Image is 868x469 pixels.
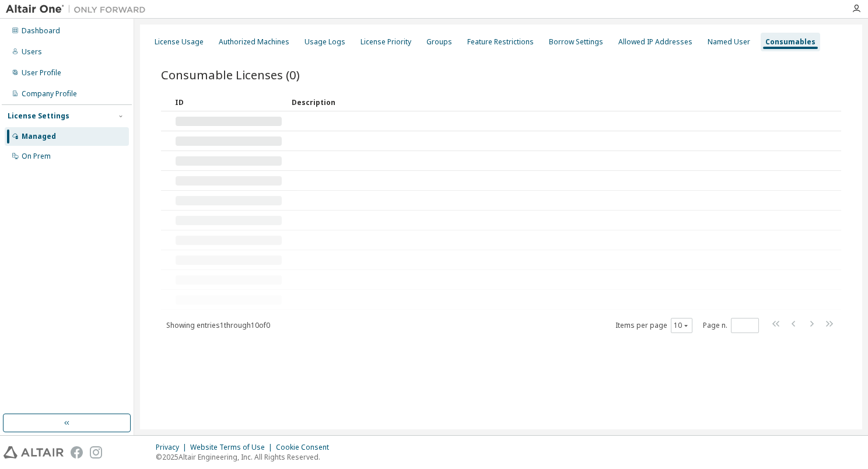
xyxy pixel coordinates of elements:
p: © 2025 Altair Engineering, Inc. All Rights Reserved. [156,452,336,462]
span: Showing entries 1 through 10 of 0 [166,320,270,330]
div: License Settings [8,111,69,121]
div: Named User [708,37,750,47]
span: Items per page [615,318,692,333]
div: Cookie Consent [276,443,336,452]
img: instagram.svg [90,446,102,459]
img: altair_logo.svg [3,446,64,459]
div: Authorized Machines [219,37,289,47]
div: Description [292,93,818,111]
div: Usage Logs [304,37,345,47]
img: facebook.svg [71,446,83,459]
div: Allowed IP Addresses [618,37,692,47]
div: Borrow Settings [549,37,603,47]
div: User Profile [22,68,61,78]
div: ID [175,93,282,111]
button: 10 [674,321,689,330]
div: Privacy [156,443,190,452]
span: Consumable Licenses (0) [161,66,300,83]
span: Page n. [703,318,759,333]
div: Groups [426,37,452,47]
div: Company Profile [22,89,77,99]
img: Altair One [6,3,152,15]
div: On Prem [22,152,51,161]
div: Users [22,47,42,57]
div: Website Terms of Use [190,443,276,452]
div: Consumables [765,37,815,47]
div: License Priority [360,37,411,47]
div: Dashboard [22,26,60,36]
div: Managed [22,132,56,141]
div: Feature Restrictions [467,37,534,47]
div: License Usage [155,37,204,47]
